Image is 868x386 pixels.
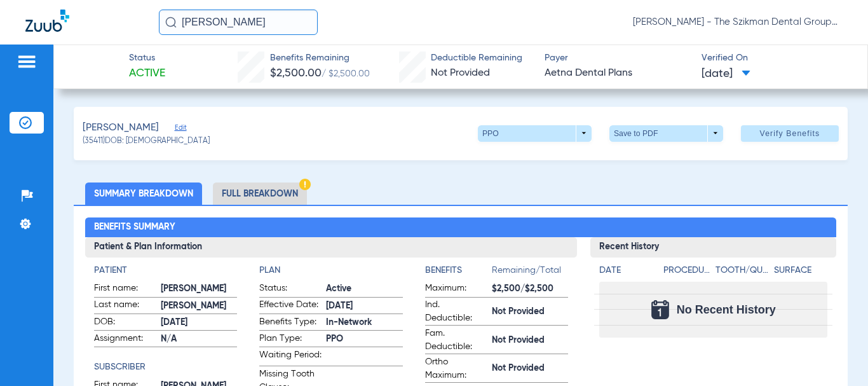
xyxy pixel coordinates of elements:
[259,298,322,314] span: Effective Date:
[326,282,403,296] span: Active
[609,125,723,142] button: Save to PDF
[599,264,653,282] app-breakdown-title: Date
[270,67,322,79] span: $2,500.00
[633,16,843,29] span: [PERSON_NAME] - The Szikman Dental Group
[715,264,770,282] app-breakdown-title: Tooth/Quad
[425,355,487,382] span: Ortho Maximum:
[804,325,868,386] iframe: Chat Widget
[431,52,522,65] span: Deductible Remaining
[774,264,828,277] h4: Surface
[270,52,370,65] span: Benefits Remaining
[85,237,578,258] h3: Patient & Plan Information
[129,65,165,81] span: Active
[590,237,836,258] h3: Recent History
[599,264,653,277] h4: Date
[161,316,238,329] span: [DATE]
[94,332,156,347] span: Assignment:
[94,298,156,314] span: Last name:
[741,125,839,142] button: Verify Benefits
[129,52,165,65] span: Status
[702,66,750,82] span: [DATE]
[478,125,592,142] button: PPO
[545,52,690,65] span: Payer
[774,264,828,282] app-breakdown-title: Surface
[322,69,370,78] span: / $2,500.00
[425,264,492,277] h4: Benefits
[25,10,69,32] img: Zuub Logo
[425,298,487,325] span: Ind. Deductible:
[492,282,569,296] span: $2,500/$2,500
[259,315,322,331] span: Benefits Type:
[17,54,37,69] img: hamburger-icon
[175,123,186,135] span: Edit
[299,179,311,190] img: Hazard
[94,315,156,331] span: DOB:
[326,300,403,313] span: [DATE]
[702,52,847,65] span: Verified On
[545,65,690,81] span: Aetna Dental Plans
[425,282,487,297] span: Maximum:
[165,17,177,28] img: Search Icon
[326,316,403,329] span: In-Network
[94,361,238,374] h4: Subscriber
[492,305,569,319] span: Not Provided
[259,282,322,297] span: Status:
[663,264,711,277] h4: Procedure
[83,120,159,136] span: [PERSON_NAME]
[326,333,403,346] span: PPO
[159,10,318,35] input: Search for patients
[715,264,770,277] h4: Tooth/Quad
[431,68,490,78] span: Not Provided
[94,264,238,277] h4: Patient
[85,183,202,205] li: Summary Breakdown
[161,300,238,313] span: [PERSON_NAME]
[663,264,711,282] app-breakdown-title: Procedure
[492,334,569,347] span: Not Provided
[259,348,322,366] span: Waiting Period:
[213,183,307,205] li: Full Breakdown
[259,332,322,347] span: Plan Type:
[161,282,238,296] span: [PERSON_NAME]
[677,303,776,316] span: No Recent History
[651,300,669,319] img: Calendar
[94,282,156,297] span: First name:
[425,264,492,282] app-breakdown-title: Benefits
[760,128,820,139] span: Verify Benefits
[85,217,837,238] h2: Benefits Summary
[492,264,569,282] span: Remaining/Total
[425,327,487,354] span: Fam. Deductible:
[492,362,569,375] span: Not Provided
[161,333,238,346] span: N/A
[259,264,403,277] h4: Plan
[83,136,210,148] span: (35411) DOB: [DEMOGRAPHIC_DATA]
